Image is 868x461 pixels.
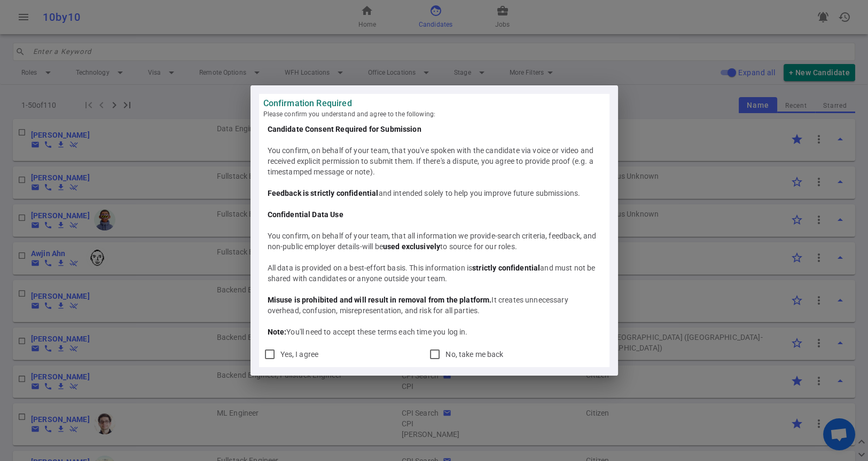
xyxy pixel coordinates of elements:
b: used exclusively [383,242,440,251]
b: Feedback is strictly confidential [268,189,379,197]
b: Misuse is prohibited and will result in removal from the platform. [268,296,492,304]
div: You'll need to accept these terms each time you log in. [268,327,601,337]
b: strictly confidential [472,264,540,272]
b: Note: [268,328,287,336]
span: Yes, I agree [280,350,319,359]
span: No, take me back [445,350,503,359]
div: You confirm, on behalf of your team, that all information we provide-search criteria, feedback, a... [268,230,601,252]
b: Candidate Consent Required for Submission [268,125,421,133]
div: and intended solely to help you improve future submissions. [268,188,601,198]
div: It creates unnecessary overhead, confusion, misrepresentation, and risk for all parties. [268,295,601,316]
div: All data is provided on a best-effort basis. This information is and must not be shared with cand... [268,263,601,284]
b: Confidential Data Use [268,210,343,219]
span: Please confirm you understand and agree to the following: [263,109,605,120]
strong: Confirmation Required [263,98,605,109]
div: You confirm, on behalf of your team, that you've spoken with the candidate via voice or video and... [268,145,601,177]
